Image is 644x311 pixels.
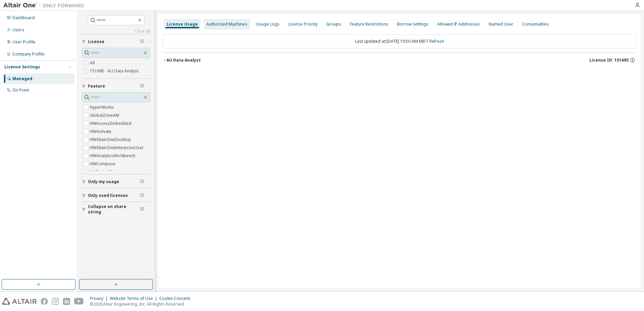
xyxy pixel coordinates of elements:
span: Clear filter [140,207,144,212]
span: Clear filter [140,39,144,44]
div: Groups [326,22,341,27]
div: License Priority [288,22,318,27]
span: Clear filter [140,193,144,198]
button: Only used licenses [82,188,150,203]
div: Allowed IP Addresses [437,22,480,27]
img: youtube.svg [74,298,84,305]
div: Website Terms of Use [110,296,159,301]
div: Feature Restrictions [350,22,388,27]
div: Consumables [522,22,549,27]
div: On Prem [12,88,29,93]
div: License Usage [167,22,198,27]
span: Clear filter [140,83,144,89]
div: Authorized Machines [206,22,247,27]
div: Company Profile [12,51,44,57]
div: License Settings [4,64,40,70]
label: 151695 - AU Data Analyst [90,67,140,75]
button: Only my usage [82,174,150,189]
label: HyperWorks [90,103,115,111]
a: Refresh [429,38,444,44]
div: Named User [489,22,513,27]
img: instagram.svg [52,298,59,305]
div: Cookie Consent [159,296,194,301]
button: AU Data AnalystLicense ID: 151695 [162,53,637,68]
div: Users [12,27,24,33]
a: Clear all [82,29,150,34]
label: GlobalZoneAM [90,111,121,119]
label: HWEmbedBasic [90,168,122,176]
label: All [90,59,96,67]
div: Dashboard [12,15,35,21]
label: HWAltairOneDesktop [90,136,132,144]
label: HWAnalyticsWorkbench [90,152,137,160]
p: © 2025 Altair Engineering, Inc. All Rights Reserved. [90,301,194,307]
div: User Profile [12,39,35,45]
div: Managed [12,76,32,81]
img: facebook.svg [41,298,48,305]
span: Collapse on share string [88,204,140,215]
span: Clear filter [140,179,144,184]
div: Borrow Settings [397,22,428,27]
span: Feature [88,83,105,89]
img: altair_logo.svg [2,298,37,305]
span: License ID: 151695 [589,58,629,63]
label: HWActivate [90,128,113,136]
div: Usage Logs [256,22,280,27]
button: Feature [82,79,150,94]
span: Only my usage [88,179,119,184]
span: Only used licenses [88,193,128,198]
div: AU Data Analyst [166,58,201,63]
div: Privacy [90,296,110,301]
span: License [88,39,104,44]
img: linkedin.svg [63,298,70,305]
button: Collapse on share string [82,202,150,217]
div: Last updated at: [DATE] 10:50 AM MDT [162,34,637,48]
button: License [82,34,150,49]
label: HWAltairOneEnterpriseUser [90,144,145,152]
img: Altair One [3,2,88,9]
label: HWAccessEmbedded [90,119,133,128]
label: HWCompose [90,160,117,168]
